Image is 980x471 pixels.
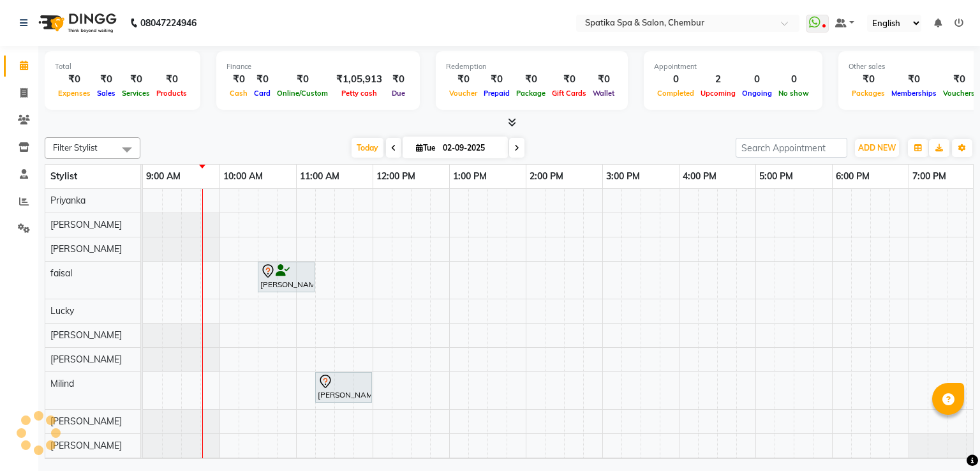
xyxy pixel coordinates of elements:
a: 7:00 PM [909,167,949,186]
div: ₹1,05,913 [331,72,387,87]
div: ₹0 [888,72,940,87]
span: Stylist [50,170,77,182]
span: faisal [50,267,72,279]
div: ₹0 [226,72,251,87]
span: Priyanka [50,195,85,206]
span: Online/Custom [274,89,331,98]
span: [PERSON_NAME] [50,329,122,341]
span: Gift Cards [549,89,590,98]
a: 2:00 PM [526,167,567,186]
span: Products [153,89,190,98]
a: 10:00 AM [220,167,266,186]
div: 0 [654,72,697,87]
span: [PERSON_NAME] [50,243,122,255]
span: Services [119,89,153,98]
div: 0 [739,72,775,87]
div: ₹0 [153,72,190,87]
span: Sales [94,89,119,98]
span: Due [389,89,408,98]
span: Today [352,138,383,158]
div: Total [55,61,190,72]
div: ₹0 [94,72,119,87]
input: Search Appointment [736,138,847,158]
a: 3:00 PM [603,167,643,186]
div: ₹0 [251,72,274,87]
div: [PERSON_NAME], TK01, 10:30 AM-11:15 AM, Haircuts [259,264,313,290]
div: Finance [226,61,410,72]
b: 08047224946 [140,5,197,41]
div: ₹0 [119,72,153,87]
div: ₹0 [55,72,94,87]
a: 9:00 AM [143,167,184,186]
span: Vouchers [940,89,978,98]
span: Card [251,89,274,98]
div: ₹0 [549,72,590,87]
span: Lucky [50,305,74,317]
a: 6:00 PM [833,167,873,186]
span: Upcoming [697,89,739,98]
div: Redemption [446,61,618,72]
span: [PERSON_NAME] [50,354,122,365]
span: Wallet [590,89,618,98]
img: logo [33,5,120,41]
span: Prepaid [480,89,513,98]
div: ₹0 [940,72,978,87]
div: Appointment [654,61,812,72]
div: ₹0 [590,72,618,87]
span: [PERSON_NAME] [50,415,122,427]
span: Ongoing [739,89,775,98]
span: Tue [413,143,439,153]
span: Petty cash [338,89,380,98]
span: No show [775,89,812,98]
div: ₹0 [513,72,549,87]
span: Packages [849,89,888,98]
span: ADD NEW [858,143,896,153]
span: Memberships [888,89,940,98]
div: ₹0 [387,72,410,87]
a: 1:00 PM [450,167,490,186]
span: Voucher [446,89,480,98]
div: [PERSON_NAME], TK01, 11:15 AM-12:00 PM, Classic Pedicure [316,374,371,401]
div: ₹0 [849,72,888,87]
span: Filter Stylist [53,142,98,153]
span: [PERSON_NAME] [50,440,122,451]
a: 11:00 AM [297,167,343,186]
a: 4:00 PM [679,167,720,186]
div: ₹0 [274,72,331,87]
input: 2025-09-02 [439,138,503,158]
div: 0 [775,72,812,87]
span: Completed [654,89,697,98]
div: 2 [697,72,739,87]
span: Milind [50,378,74,389]
div: ₹0 [446,72,480,87]
a: 12:00 PM [373,167,419,186]
button: ADD NEW [855,139,899,157]
div: ₹0 [480,72,513,87]
span: [PERSON_NAME] [50,219,122,230]
span: Expenses [55,89,94,98]
a: 5:00 PM [756,167,796,186]
span: Package [513,89,549,98]
span: Cash [226,89,251,98]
